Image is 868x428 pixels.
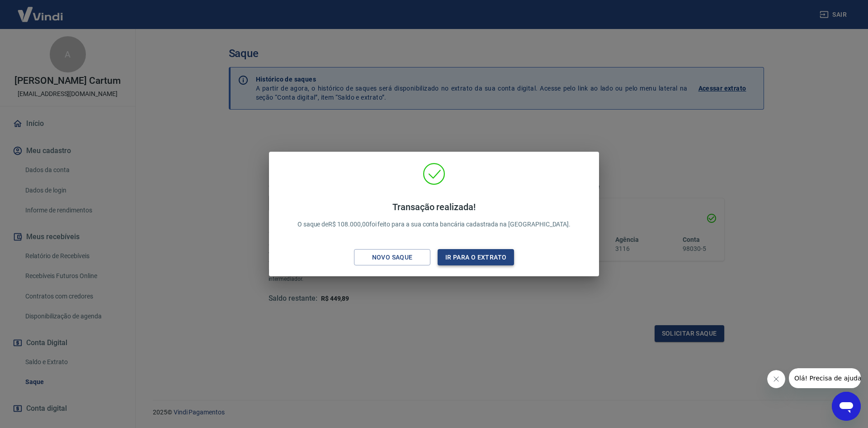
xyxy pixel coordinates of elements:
[361,252,424,263] div: Novo saque
[789,368,861,388] iframe: Mensagem da empresa
[832,392,861,421] iframe: Botão para abrir a janela de mensagens
[5,6,76,14] span: Olá! Precisa de ajuda?
[354,249,430,266] button: Novo saque
[297,202,571,212] h4: Transação realizada!
[767,370,785,388] iframe: Fechar mensagem
[438,249,514,266] button: Ir para o extrato
[297,202,571,229] p: O saque de R$ 108.000,00 foi feito para a sua conta bancária cadastrada na [GEOGRAPHIC_DATA].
